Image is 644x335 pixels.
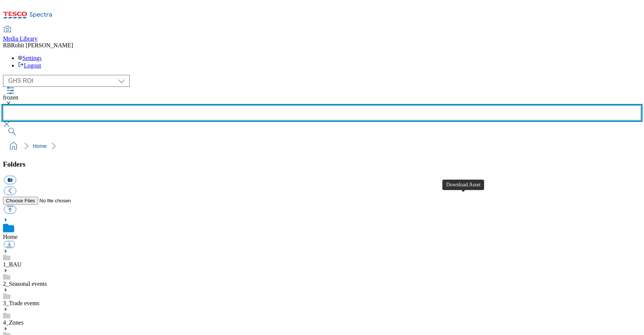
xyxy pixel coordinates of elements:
[3,42,11,48] span: RB
[33,143,47,149] a: Home
[3,261,22,268] a: 1_BAU
[18,55,42,61] a: Settings
[3,26,38,42] a: Media Library
[11,42,73,48] span: Rohit [PERSON_NAME]
[3,160,641,168] h3: Folders
[3,139,641,153] nav: breadcrumb
[3,94,18,101] span: frozen
[3,281,47,287] a: 2_Seasonal events
[3,35,38,42] span: Media Library
[7,140,19,152] a: home
[3,300,40,306] a: 3_Trade events
[18,62,41,69] a: Logout
[3,319,23,326] a: 4_Zones
[3,234,18,240] a: Home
